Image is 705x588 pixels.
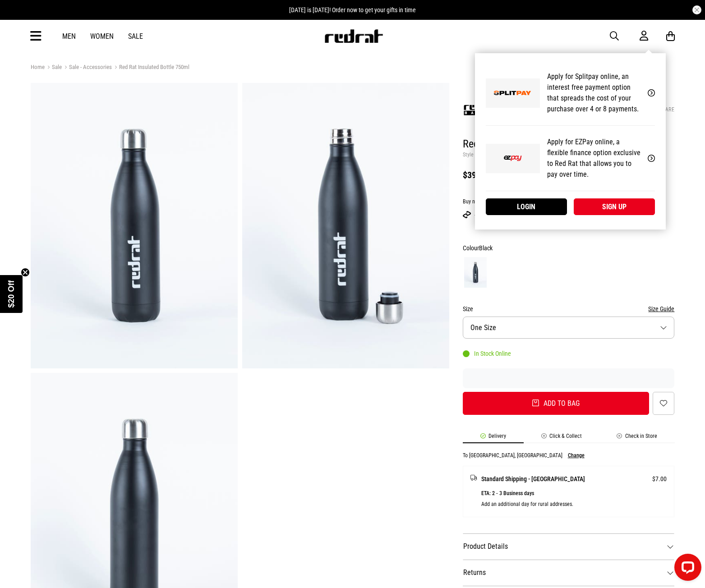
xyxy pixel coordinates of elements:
[486,198,567,215] a: Login
[481,473,585,484] span: Standard Shipping - [GEOGRAPHIC_DATA]
[31,64,45,70] a: Home
[524,433,599,443] li: Click & Collect
[463,137,675,152] h1: Red Rat Insulated Bottle 750ml
[463,374,675,383] iframe: Customer reviews powered by Trustpilot
[289,6,416,14] span: [DATE] is [DATE]! Order now to get your gifts in time
[652,473,667,484] span: $7.00
[463,317,675,339] button: One Size
[463,452,562,459] p: To [GEOGRAPHIC_DATA], [GEOGRAPHIC_DATA]
[463,152,675,159] p: Style Code: 48464
[486,60,655,126] a: Apply for Splitpay online, an interest free payment option that spreads the cost of your purchase...
[463,350,511,357] div: In Stock Online
[463,533,675,560] dt: Product Details
[62,32,76,41] a: Men
[45,64,62,72] a: Sale
[479,244,493,252] span: Black
[21,268,30,277] button: Close teaser
[7,280,16,308] span: $20 Off
[463,433,524,443] li: Delivery
[463,198,675,206] div: Buy now, Pay later.
[62,64,112,72] a: Sale - Accessories
[463,560,675,586] dt: Returns
[667,550,705,588] iframe: LiveChat chat widget
[574,198,655,215] a: Sign up
[90,32,114,41] a: Women
[463,211,471,218] img: AFTERPAY
[463,243,675,253] div: Colour
[463,303,675,314] div: Size
[463,170,675,180] div: $39.99
[31,83,238,368] img: Red Rat Insulated Bottle 750ml in Black
[599,433,675,443] li: Check in Store
[547,137,640,180] p: Apply for EZPay online, a flexible finance option exclusive to Red Rat that allows you to pay ove...
[648,303,674,314] button: Size Guide
[471,211,499,218] span: 4x $10.00
[463,392,650,415] button: Add to bag
[547,71,640,115] p: Apply for Splitpay online, an interest free payment option that spreads the cost of your purchase...
[242,83,449,368] img: Red Rat Insulated Bottle 750ml in Black
[463,91,499,127] img: Basics by Red Rat
[470,323,496,332] span: One Size
[128,32,143,41] a: Sale
[324,29,383,43] img: Redrat logo
[112,64,189,72] a: Red Rat Insulated Bottle 750ml
[464,257,487,288] img: Black
[486,126,655,191] a: Apply for EZPay online, a flexible finance option exclusive to Red Rat that allows you to pay ove...
[568,452,585,459] button: Change
[481,488,667,510] p: ETA: 2 - 3 Business days Add an additional day for rural addresses.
